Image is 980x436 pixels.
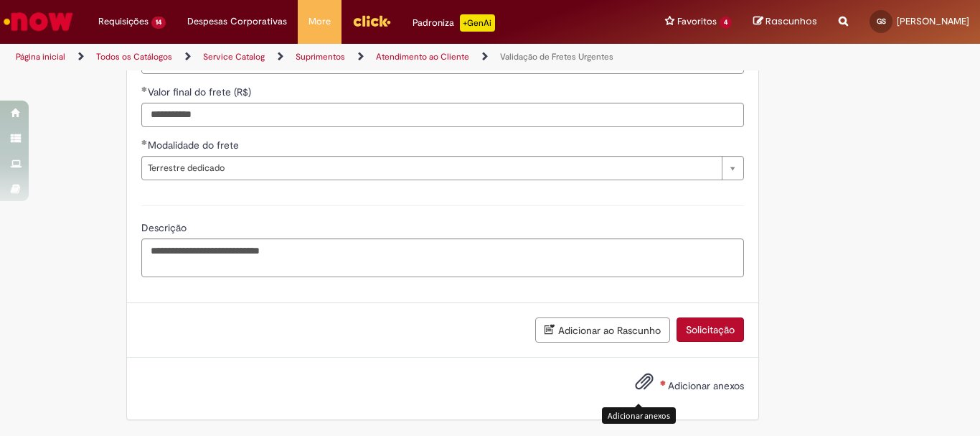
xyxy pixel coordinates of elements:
a: Validação de Fretes Urgentes [500,51,613,62]
ul: Trilhas de página [11,44,643,70]
a: Service Catalog [203,51,265,62]
span: GS [877,17,886,26]
span: Modalidade do frete [148,139,242,152]
span: Rascunhos [765,14,817,28]
span: Despesas Corporativas [187,14,287,29]
span: Obrigatório Preenchido [141,86,148,92]
p: +GenAi [460,14,495,32]
span: 4 [720,17,732,29]
a: Todos os Catálogos [96,51,172,62]
span: 14 [151,17,166,29]
a: Atendimento ao Cliente [376,51,469,62]
input: Valor final do frete (R$) [141,103,744,127]
span: [PERSON_NAME] [897,15,969,27]
a: Suprimentos [296,51,345,62]
div: Padroniza [413,14,495,32]
div: Adicionar anexos [602,407,676,424]
a: Página inicial [16,51,65,62]
button: Adicionar ao Rascunho [535,317,670,343]
img: click_logo_yellow_360x200.png [352,10,391,32]
span: Requisições [98,14,149,29]
span: More [308,14,331,29]
span: Adicionar anexos [668,379,744,392]
span: Valor final do frete (R$) [148,85,254,98]
span: Obrigatório Preenchido [141,139,148,145]
img: ServiceNow [1,7,75,36]
span: Favoritos [677,14,717,29]
textarea: Descrição [141,238,744,277]
a: Rascunhos [753,15,817,29]
button: Solicitação [677,317,744,342]
button: Adicionar anexos [631,368,657,402]
span: Terrestre dedicado [148,157,715,180]
span: Descrição [141,221,189,234]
